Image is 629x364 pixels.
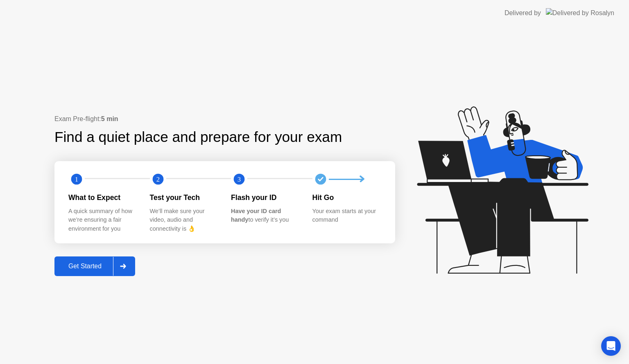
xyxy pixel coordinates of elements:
div: Delivered by [505,8,541,18]
button: Get Started [54,256,135,276]
div: to verify it’s you [231,207,299,225]
b: 5 min [101,115,118,122]
div: Exam Pre-flight: [54,114,395,124]
text: 2 [156,175,159,183]
b: Have your ID card handy [231,208,281,223]
div: Open Intercom Messenger [601,336,621,356]
div: Your exam starts at your command [312,207,381,225]
text: 1 [75,175,78,183]
div: Test your Tech [150,192,218,203]
div: We’ll make sure your video, audio and connectivity is 👌 [150,207,218,234]
div: Find a quiet place and prepare for your exam [54,126,343,148]
div: Hit Go [312,192,381,203]
div: Get Started [57,263,113,270]
div: Flash your ID [231,192,299,203]
div: A quick summary of how we’re ensuring a fair environment for you [68,207,137,234]
div: What to Expect [68,192,137,203]
img: Delivered by Rosalyn [546,8,614,18]
text: 3 [238,175,241,183]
